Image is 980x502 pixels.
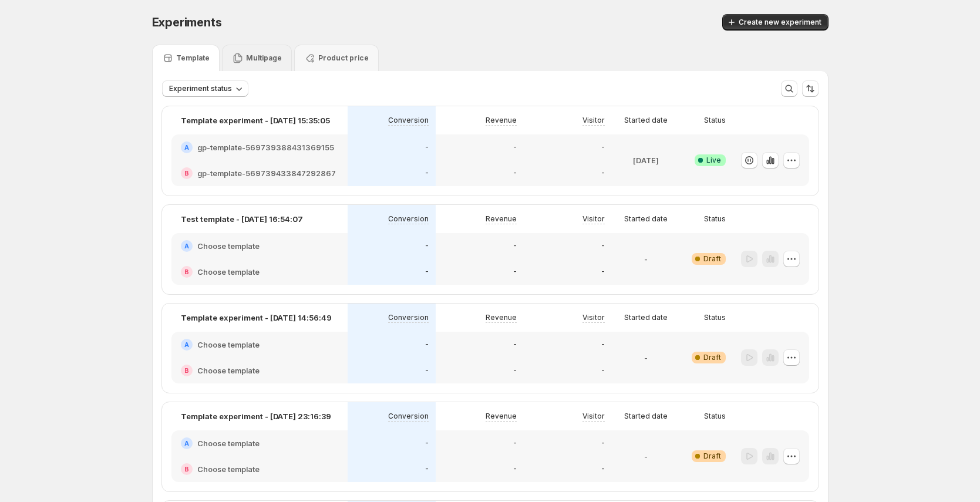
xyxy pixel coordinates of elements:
[704,214,726,224] p: Status
[152,15,222,29] span: Experiments
[601,366,605,375] p: -
[388,116,429,125] p: Conversion
[513,143,517,152] p: -
[246,53,282,63] p: Multipage
[184,144,189,151] h2: A
[181,114,330,126] p: Template experiment - [DATE] 15:35:05
[181,312,332,324] p: Template experiment - [DATE] 14:56:49
[706,156,721,165] span: Live
[486,313,517,322] p: Revenue
[633,154,659,166] p: [DATE]
[184,466,189,473] h2: B
[197,266,260,278] h2: Choose template
[388,313,429,322] p: Conversion
[425,267,429,277] p: -
[582,214,605,224] p: Visitor
[176,53,210,63] p: Template
[184,170,189,177] h2: B
[486,116,517,125] p: Revenue
[184,341,189,348] h2: A
[582,412,605,421] p: Visitor
[722,14,829,31] button: Create new experiment
[601,340,605,349] p: -
[624,412,668,421] p: Started date
[601,464,605,474] p: -
[388,214,429,224] p: Conversion
[181,410,331,422] p: Template experiment - [DATE] 23:16:39
[513,464,517,474] p: -
[197,167,336,179] h2: gp-template-569739433847292867
[184,440,189,447] h2: A
[486,214,517,224] p: Revenue
[513,267,517,277] p: -
[184,268,189,275] h2: B
[624,214,668,224] p: Started date
[704,412,726,421] p: Status
[601,169,605,178] p: -
[513,340,517,349] p: -
[181,213,303,225] p: Test template - [DATE] 16:54:07
[644,450,648,462] p: -
[703,254,721,264] span: Draft
[197,141,334,153] h2: gp-template-569739388431369155
[425,169,429,178] p: -
[802,80,819,97] button: Sort the results
[162,80,248,97] button: Experiment status
[703,353,721,362] span: Draft
[582,313,605,322] p: Visitor
[425,340,429,349] p: -
[704,313,726,322] p: Status
[425,464,429,474] p: -
[644,352,648,363] p: -
[601,439,605,448] p: -
[601,241,605,251] p: -
[582,116,605,125] p: Visitor
[425,366,429,375] p: -
[486,412,517,421] p: Revenue
[169,84,232,93] span: Experiment status
[388,412,429,421] p: Conversion
[425,143,429,152] p: -
[513,366,517,375] p: -
[644,253,648,265] p: -
[704,116,726,125] p: Status
[739,18,821,27] span: Create new experiment
[601,267,605,277] p: -
[425,439,429,448] p: -
[601,143,605,152] p: -
[513,169,517,178] p: -
[184,242,189,250] h2: A
[703,452,721,461] span: Draft
[197,463,260,475] h2: Choose template
[197,339,260,351] h2: Choose template
[624,116,668,125] p: Started date
[513,241,517,251] p: -
[184,367,189,374] h2: B
[197,437,260,449] h2: Choose template
[513,439,517,448] p: -
[197,365,260,376] h2: Choose template
[624,313,668,322] p: Started date
[425,241,429,251] p: -
[318,53,369,63] p: Product price
[197,240,260,252] h2: Choose template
